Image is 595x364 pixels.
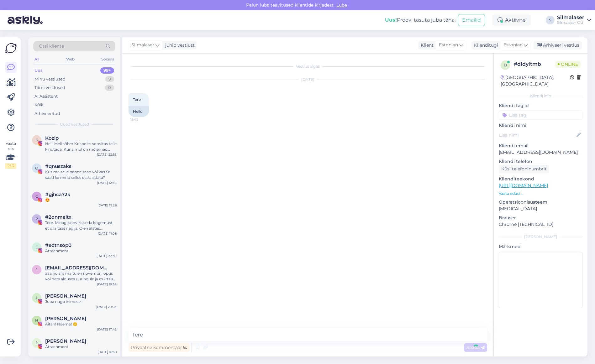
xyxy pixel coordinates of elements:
[45,242,71,248] span: #edtnsop0
[97,152,117,157] div: [DATE] 22:55
[105,76,114,82] div: 9
[499,205,582,212] p: [MEDICAL_DATA]
[385,16,455,24] div: Proovi tasuta juba täna:
[45,164,71,169] span: #qnuszaks
[45,248,117,254] div: Attachment
[36,216,38,221] span: 2
[133,97,141,102] span: Tere
[131,42,154,49] span: Silmalaser
[105,85,114,91] div: 0
[45,197,117,203] div: 😍
[97,282,117,287] div: [DATE] 19:34
[45,141,117,152] div: Heii! Meil sõber Krispoiss soovitas teile kirjutada. Kuna mul on mõlemad silmad -5 kanti, siis mõ...
[503,42,523,49] span: Estonian
[45,135,59,141] span: Kozip
[45,220,117,231] div: Tere. Minagi sooviks seda kogemust, et olla taas nägija. Olen alates neljandast klassist saadik o...
[418,42,434,49] div: Klient
[36,295,38,300] span: L
[501,74,570,87] div: [GEOGRAPHIC_DATA], [GEOGRAPHIC_DATA]
[499,243,582,250] p: Märkmed
[5,163,16,169] div: 2 / 3
[514,60,555,68] div: # dldyitmb
[33,55,40,63] div: All
[35,245,38,249] span: e
[458,14,485,26] button: Emailid
[504,63,507,67] span: d
[499,191,582,196] p: Vaata edasi ...
[45,265,110,271] span: jasmine.mahov@gmail.com
[35,341,38,345] span: p
[499,234,582,240] div: [PERSON_NAME]
[45,316,86,321] span: helen ☁️✨
[499,102,582,109] p: Kliendi tag'id
[499,176,582,182] p: Klienditeekond
[557,20,584,25] div: Silmalaser OÜ
[499,132,575,138] input: Lisa nimi
[39,43,64,49] span: Otsi kliente
[100,55,115,63] div: Socials
[45,344,117,350] div: Attachment
[97,180,117,185] div: [DATE] 12:45
[45,271,117,282] div: aaa no siis ma tulen novembri lopus voi dets alguses uuringule ja m2rtsis opile kui silm lubab . ...
[5,141,16,169] div: Vaata siia
[34,93,58,100] div: AI Assistent
[557,15,584,20] div: Silmalaser
[492,14,531,26] div: Aktiivne
[499,93,582,99] div: Kliendi info
[35,138,38,142] span: K
[129,106,149,117] div: Hello
[34,67,43,74] div: Uus
[45,169,117,180] div: Kus ma selle panna saan või kas Sa saad ka mind selles osas aidata?
[34,111,60,117] div: Arhiveeritud
[45,338,86,344] span: pauline lotta
[334,2,349,8] span: Luba
[471,42,498,49] div: Klienditugi
[34,85,65,91] div: Tiimi vestlused
[35,194,38,199] span: g
[97,203,117,208] div: [DATE] 19:28
[555,61,581,68] span: Online
[97,350,117,354] div: [DATE] 18:38
[557,15,591,25] a: SilmalaserSilmalaser OÜ
[45,321,117,327] div: Aitäh! Näeme! ☺️
[499,221,582,228] p: Chrome [TECHNICAL_ID]
[546,16,555,24] div: S
[129,64,487,69] div: Vestlus algas
[36,267,38,272] span: j
[129,77,487,82] div: [DATE]
[96,304,117,309] div: [DATE] 20:03
[100,67,114,74] div: 99+
[60,122,89,127] span: Uued vestlused
[130,117,154,122] span: 15:42
[499,122,582,129] p: Kliendi nimi
[34,102,44,108] div: Kõik
[45,192,71,197] span: #gjhca72k
[499,199,582,205] p: Operatsioonisüsteem
[499,165,549,173] div: Küsi telefoninumbrit
[98,231,117,236] div: [DATE] 11:08
[385,17,397,23] b: Uus!
[439,42,458,49] span: Estonian
[534,41,582,49] div: Arhiveeri vestlus
[45,214,71,220] span: #2onmaltx
[65,55,76,63] div: Web
[45,293,86,299] span: Lisabet Loigu
[163,42,195,49] div: juhib vestlust
[34,76,66,82] div: Minu vestlused
[499,149,582,156] p: [EMAIL_ADDRESS][DOMAIN_NAME]
[499,143,582,149] p: Kliendi email
[35,318,38,323] span: h
[499,183,548,188] a: [URL][DOMAIN_NAME]
[499,215,582,221] p: Brauser
[499,110,582,120] input: Lisa tag
[97,254,117,258] div: [DATE] 22:30
[499,158,582,165] p: Kliendi telefon
[35,166,38,170] span: q
[97,327,117,332] div: [DATE] 17:42
[45,299,117,304] div: Juba nagu inimesel
[5,42,17,54] img: Askly Logo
